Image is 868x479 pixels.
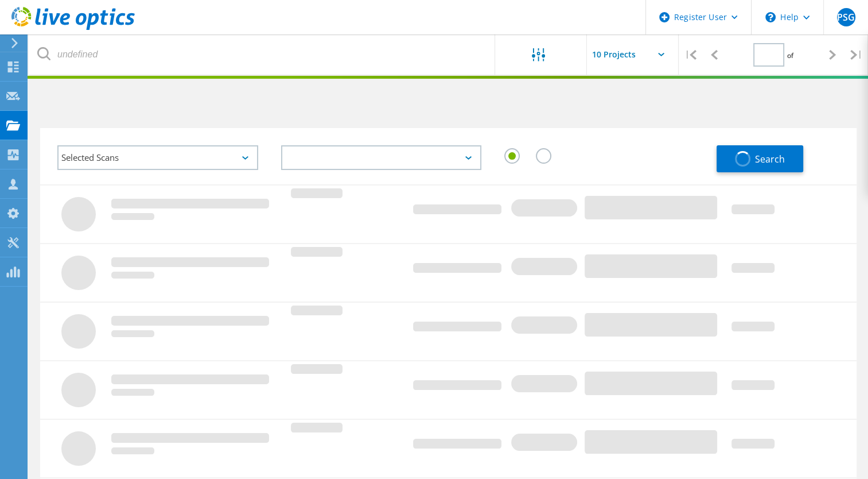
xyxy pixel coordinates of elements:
[11,24,135,32] a: Live Optics Dashboard
[29,34,496,75] input: undefined
[787,51,793,60] span: of
[679,34,702,75] div: |
[755,153,785,165] span: Search
[765,12,776,22] svg: \n
[844,34,868,75] div: |
[717,145,803,172] button: Search
[837,13,855,22] span: PSG
[57,145,258,170] div: Selected Scans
